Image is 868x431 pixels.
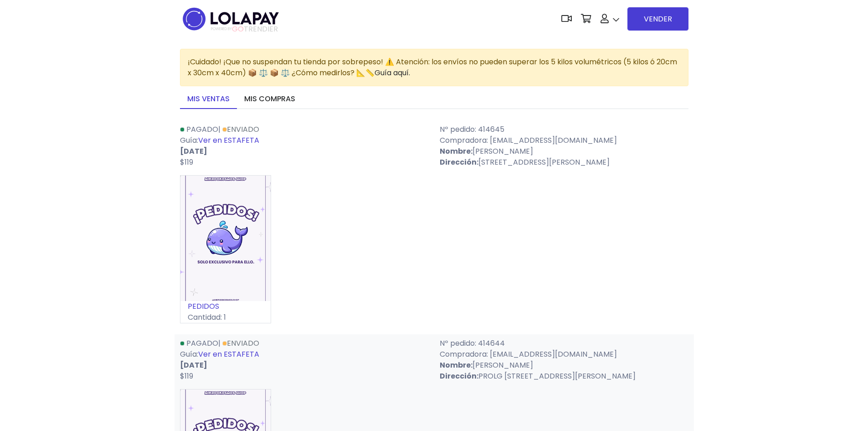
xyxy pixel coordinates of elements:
[440,371,478,381] strong: Dirección:
[440,157,478,167] strong: Dirección:
[440,135,688,146] p: Compradora: [EMAIL_ADDRESS][DOMAIN_NAME]
[180,176,271,301] img: small_1755799094875.png
[211,25,278,33] span: TRENDIER
[180,312,271,323] p: Cantidad: 1
[440,360,688,371] p: [PERSON_NAME]
[186,338,218,348] span: Pagado
[198,349,259,359] a: Ver en ESTAFETA
[180,5,282,33] img: logo
[175,124,434,168] div: | Guía:
[440,124,688,135] p: Nº pedido: 414645
[188,57,677,78] span: ¡Cuidado! ¡Que no suspendan tu tienda por sobrepeso! ⚠️ Atención: los envíos no pueden superar lo...
[186,124,218,135] span: Pagado
[440,157,688,168] p: [STREET_ADDRESS][PERSON_NAME]
[198,135,259,145] a: Ver en ESTAFETA
[440,349,688,360] p: Compradora: [EMAIL_ADDRESS][DOMAIN_NAME]
[180,371,193,381] span: $119
[180,157,193,167] span: $119
[175,338,434,382] div: | Guía:
[440,371,688,382] p: PROLG [STREET_ADDRESS][PERSON_NAME]
[440,146,473,156] strong: Nombre:
[188,301,219,312] a: PEDIDOS
[627,7,688,31] a: VENDER
[237,90,303,109] a: Mis compras
[440,338,688,349] p: Nº pedido: 414644
[222,338,259,348] a: Enviado
[180,146,429,157] p: [DATE]
[440,146,688,157] p: [PERSON_NAME]
[211,26,232,31] span: POWERED BY
[375,68,410,78] a: Guía aquí.
[232,24,244,34] span: GO
[180,90,237,109] a: Mis ventas
[222,124,259,135] a: Enviado
[180,360,429,371] p: [DATE]
[440,360,473,370] strong: Nombre:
